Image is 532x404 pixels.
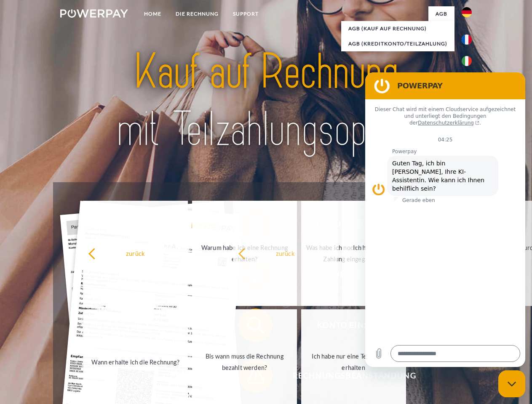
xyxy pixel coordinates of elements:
div: zurück [88,247,183,259]
div: Ich habe nur eine Teillieferung erhalten [306,351,401,373]
a: AGB (Kreditkonto/Teilzahlung) [341,36,454,51]
img: fr [462,35,472,45]
iframe: Schaltfläche zum Öffnen des Messaging-Fensters; Konversation läuft [498,370,525,397]
div: Bis wann muss die Rechnung bezahlt werden? [197,351,292,373]
img: de [462,7,472,17]
a: SUPPORT [226,6,266,21]
iframe: Messaging-Fenster [365,72,525,367]
a: Home [137,6,168,21]
img: logo-powerpay-white.svg [60,9,128,18]
img: title-powerpay_de.svg [80,40,452,161]
a: AGB (Kauf auf Rechnung) [341,21,454,36]
div: zurück [238,247,333,259]
img: it [462,56,472,66]
a: agb [428,6,454,21]
a: DIE RECHNUNG [168,6,226,21]
div: Warum habe ich eine Rechnung erhalten? [197,242,292,265]
div: Ich habe die Rechnung bereits bezahlt [347,242,442,265]
div: Wann erhalte ich die Rechnung? [88,356,183,367]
